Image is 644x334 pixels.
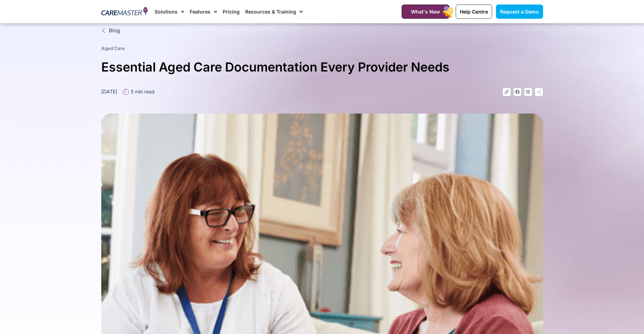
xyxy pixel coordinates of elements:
[456,5,492,19] a: Help Centre
[496,5,543,19] a: Request a Demo
[101,45,125,51] a: Aged Care
[460,9,488,15] span: Help Centre
[107,27,120,35] span: Blog
[411,9,440,15] span: What's New
[101,7,148,17] img: CareMaster Logo
[129,88,155,95] span: 5 min read
[101,27,543,35] a: Blog
[101,57,543,77] h1: Essential Aged Care Documentation Every Provider Needs
[402,5,449,19] a: What's New
[101,89,117,94] time: [DATE]
[500,9,539,15] span: Request a Demo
